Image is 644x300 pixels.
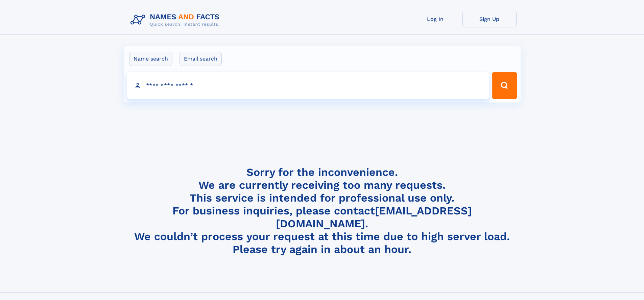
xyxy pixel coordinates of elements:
[129,52,172,66] label: Name search
[276,204,472,230] a: [EMAIL_ADDRESS][DOMAIN_NAME]
[127,72,489,99] input: search input
[128,166,517,256] h4: Sorry for the inconvenience. We are currently receiving too many requests. This service is intend...
[462,11,517,27] a: Sign Up
[128,11,225,29] img: Logo Names and Facts
[492,72,517,99] button: Search Button
[408,11,462,27] a: Log In
[180,52,222,66] label: Email search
